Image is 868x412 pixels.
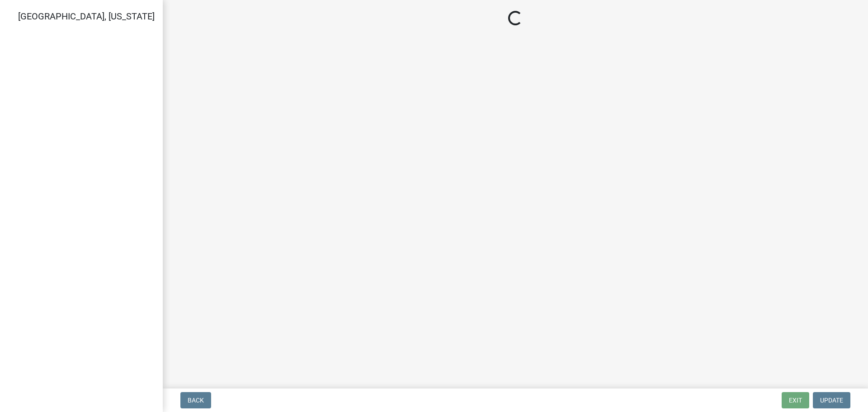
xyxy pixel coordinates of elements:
[782,392,809,408] button: Exit
[180,392,211,408] button: Back
[188,397,204,404] span: Back
[813,392,850,408] button: Update
[820,397,843,404] span: Update
[18,11,155,22] span: [GEOGRAPHIC_DATA], [US_STATE]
